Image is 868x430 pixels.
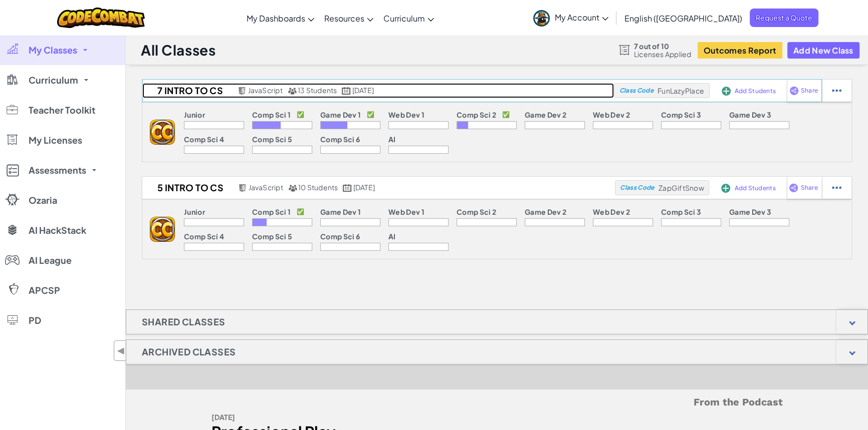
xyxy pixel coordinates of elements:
img: MultipleUsers.png [288,184,297,192]
img: avatar [533,10,550,27]
p: Comp Sci 2 [457,111,496,119]
a: 7 Intro to CS JavaScript 13 Students [DATE] [142,83,614,98]
span: Add Students [734,185,775,191]
span: 13 Students [298,86,337,95]
h2: 5 Intro to CS [142,180,236,195]
img: calendar.svg [343,184,352,192]
img: IconAddStudents.svg [722,87,731,96]
p: Comp Sci 1 [252,208,291,216]
a: Resources [319,5,378,32]
p: Web Dev 1 [388,111,424,119]
span: Licenses Applied [634,50,692,58]
p: Comp Sci 6 [320,232,360,240]
a: 5 Intro to CS JavaScript 10 Students [DATE] [142,180,615,195]
a: Curriculum [378,5,439,32]
img: IconStudentEllipsis.svg [832,183,841,192]
h2: 7 Intro to CS [142,83,235,98]
img: logo [150,120,175,145]
span: 10 Students [298,183,338,192]
span: FunLazyPlace [658,86,704,95]
p: ✅ [297,208,304,216]
span: Class Code [620,185,654,191]
span: JavaScript [249,183,283,192]
a: English ([GEOGRAPHIC_DATA]) [619,5,747,32]
span: [DATE] [352,86,374,95]
span: Ozaria [29,196,57,205]
img: IconShare_Purple.svg [789,86,799,95]
p: AI [388,232,396,240]
span: Assessments [29,166,86,175]
p: Game Dev 3 [729,208,771,216]
p: AI [388,135,396,143]
p: Comp Sci 1 [252,111,291,119]
span: Share [800,185,817,191]
p: Game Dev 1 [320,111,361,119]
p: Comp Sci 5 [252,232,292,240]
span: JavaScript [248,86,283,95]
a: Request a Quote [750,9,818,27]
a: My Dashboards [242,5,319,32]
button: Add New Class [787,42,859,59]
img: CodeCombat logo [57,8,145,28]
img: javascript.png [238,87,247,95]
span: Add Students [735,88,776,94]
p: Web Dev 2 [593,208,630,216]
p: ✅ [502,111,510,119]
p: Game Dev 3 [729,111,771,119]
span: Share [801,88,818,94]
span: AI HackStack [29,226,86,235]
h1: Shared Classes [126,309,241,334]
span: AI League [29,256,72,265]
span: ◀ [117,343,125,358]
p: ✅ [367,111,374,119]
p: Comp Sci 4 [184,135,224,143]
span: Curriculum [383,13,425,24]
img: logo [150,217,175,242]
img: MultipleUsers.png [288,87,297,95]
p: Junior [184,208,205,216]
p: Game Dev 1 [320,208,361,216]
span: Resources [324,13,364,24]
p: Comp Sci 3 [661,111,701,119]
img: IconAddStudents.svg [721,184,730,193]
h1: All Classes [141,41,215,60]
a: My Account [528,2,613,34]
span: 7 out of 10 [634,42,692,50]
span: My Licenses [29,136,82,145]
span: My Dashboards [247,13,305,24]
p: ✅ [297,111,304,119]
span: ZapGiftSnow [659,183,704,192]
p: Web Dev 1 [388,208,424,216]
img: calendar.svg [342,87,351,95]
p: Web Dev 2 [593,111,630,119]
span: English ([GEOGRAPHIC_DATA]) [624,13,742,24]
h1: Archived Classes [126,339,251,364]
p: Comp Sci 5 [252,135,292,143]
p: Game Dev 2 [525,208,566,216]
p: Game Dev 2 [525,111,566,119]
p: Comp Sci 2 [457,208,496,216]
p: Junior [184,111,205,119]
button: Outcomes Report [698,42,782,59]
p: Comp Sci 6 [320,135,360,143]
img: IconShare_Purple.svg [789,183,798,192]
div: [DATE] [211,410,490,424]
span: Curriculum [29,76,78,85]
span: Class Code [619,88,653,94]
p: Comp Sci 3 [661,208,701,216]
p: Comp Sci 4 [184,232,224,240]
img: javascript.png [238,184,247,192]
span: My Account [555,12,608,23]
span: My Classes [29,46,77,55]
img: IconStudentEllipsis.svg [832,86,841,95]
h5: From the Podcast [211,394,783,410]
span: Teacher Toolkit [29,106,95,115]
span: [DATE] [353,183,375,192]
